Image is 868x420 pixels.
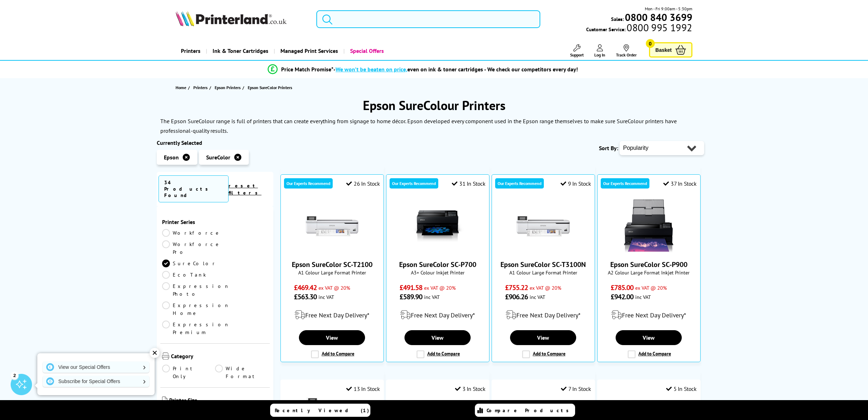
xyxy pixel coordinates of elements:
[404,330,471,345] a: View
[530,294,545,300] span: inc VAT
[150,348,160,358] div: ✕
[530,284,561,291] span: ex VAT @ 20%
[455,385,486,392] div: 3 In Stock
[162,271,215,279] a: EcoTank
[292,260,373,269] a: Epson SureColor SC-T2100
[616,44,637,58] a: Track Order
[424,284,456,291] span: ex VAT @ 20%
[284,305,380,325] div: modal_delivery
[666,385,697,392] div: 5 In Stock
[343,42,389,60] a: Special Offers
[635,284,667,291] span: ex VAT @ 20%
[284,178,333,189] div: Our Experts Recommend
[11,371,18,379] div: 2
[622,247,675,254] a: Epson SureColor SC-P900
[649,42,692,58] a: Basket 0
[400,292,423,301] span: £589.90
[153,63,692,76] li: modal_Promise
[505,292,528,301] span: £906.26
[594,44,605,58] a: Log In
[162,365,215,380] a: Print Only
[663,180,696,187] div: 37 In Stock
[162,321,230,336] a: Expression Premium
[162,260,218,267] a: SureColor
[162,282,230,298] a: Expression Photo
[610,260,687,269] a: Epson SureColor SC-P900
[622,200,675,253] img: Epson SureColor SC-P900
[411,200,464,253] img: Epson SureColor SC-P700
[294,283,317,292] span: £469.42
[305,247,359,254] a: Epson SureColor SC-T2100
[601,305,697,325] div: modal_delivery
[270,404,370,417] a: Recently Viewed (1)
[162,229,221,237] a: Workforce
[43,361,149,373] a: View our Special Offers
[495,269,591,276] span: A1 Colour Large Format Printer
[176,11,286,26] img: Printerland Logo
[162,397,167,404] img: Printer Size
[390,178,438,189] div: Our Experts Recommend
[601,178,649,189] div: Our Experts Recommend
[424,294,440,300] span: inc VAT
[616,330,682,345] a: View
[561,180,591,187] div: 9 In Stock
[495,305,591,325] div: modal_delivery
[635,294,651,300] span: inc VAT
[176,84,188,91] a: Home
[452,180,485,187] div: 31 In Stock
[611,16,624,22] span: Sales:
[626,24,692,31] span: 0800 995 1992
[500,260,586,269] a: Epson SureColor SC-T3100N
[645,5,692,12] span: Mon - Fri 9:00am - 5:30pm
[516,200,570,253] img: Epson SureColor SC-T3100N
[157,139,273,146] div: Currently Selected
[160,118,677,134] p: The Epson SureColour range is full of printers that can create everything from signage to home dé...
[333,66,578,73] div: - even on ink & toner cartridges - We check our competitors every day!
[628,350,671,358] label: Add to Compare
[400,283,423,292] span: £491.58
[505,283,528,292] span: £755.22
[599,144,618,152] span: Sort By:
[159,175,229,202] span: 34 Products Found
[176,42,206,60] a: Printers
[510,330,576,345] a: View
[157,97,711,114] h1: Epson SureColour Printers
[281,66,333,73] span: Price Match Promise*
[305,200,359,253] img: Epson SureColor SC-T2100
[495,178,544,189] div: Our Experts Recommend
[611,283,634,292] span: £785.00
[487,407,573,414] span: Compare Products
[318,284,350,291] span: ex VAT @ 20%
[171,353,268,361] span: Category
[594,52,605,58] span: Log In
[229,182,262,196] a: reset filters
[655,45,672,55] span: Basket
[475,404,575,417] a: Compare Products
[274,42,343,60] a: Managed Print Services
[176,11,307,28] a: Printerland Logo
[193,84,209,91] a: Printers
[346,385,380,392] div: 13 In Stock
[213,42,268,60] span: Ink & Toner Cartridges
[390,269,486,276] span: A3+ Colour Inkjet Printer
[275,407,369,414] span: Recently Viewed (1)
[586,24,692,33] span: Customer Service:
[294,292,317,301] span: £563.30
[162,301,230,317] a: Expression Home
[646,39,655,48] span: 0
[164,154,179,161] span: Epson
[346,180,380,187] div: 26 In Stock
[311,350,354,358] label: Add to Compare
[162,218,268,225] span: Printer Series
[390,305,486,325] div: modal_delivery
[336,66,407,73] span: We won’t be beaten on price,
[516,247,570,254] a: Epson SureColor SC-T3100N
[162,353,169,360] img: Category
[162,240,221,256] a: Workforce Pro
[411,247,464,254] a: Epson SureColor SC-P700
[561,385,591,392] div: 7 In Stock
[570,52,584,58] span: Support
[399,260,476,269] a: Epson SureColor SC-P700
[570,44,584,58] a: Support
[601,269,697,276] span: A2 Colour Large Format Inkjet Printer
